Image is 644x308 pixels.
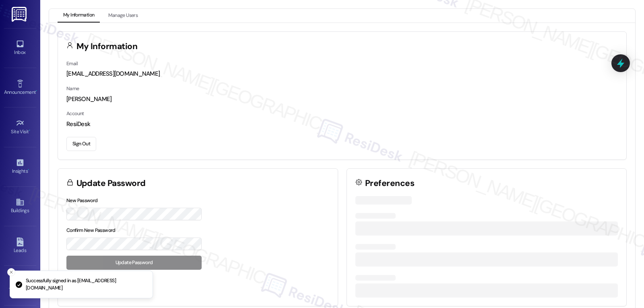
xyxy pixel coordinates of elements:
[66,137,96,151] button: Sign Out
[29,128,30,133] span: •
[66,60,78,67] label: Email
[4,275,36,296] a: Templates •
[4,116,36,138] a: Site Visit •
[66,120,618,128] div: ResiDesk
[76,179,146,188] h3: Update Password
[4,156,36,178] a: Insights •
[66,95,618,103] div: [PERSON_NAME]
[103,9,143,23] button: Manage Users
[4,235,36,257] a: Leads
[4,195,36,217] a: Buildings
[365,179,414,188] h3: Preferences
[28,167,29,173] span: •
[76,42,138,51] h3: My Information
[66,85,79,92] label: Name
[66,197,98,204] label: New Password
[58,9,100,23] button: My Information
[26,277,146,291] p: Successfully signed in as [EMAIL_ADDRESS][DOMAIN_NAME]
[66,227,116,234] label: Confirm New Password
[12,7,28,22] img: ResiDesk Logo
[4,37,36,59] a: Inbox
[66,110,84,117] label: Account
[36,88,37,94] span: •
[7,268,15,276] button: Close toast
[66,70,618,78] div: [EMAIL_ADDRESS][DOMAIN_NAME]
